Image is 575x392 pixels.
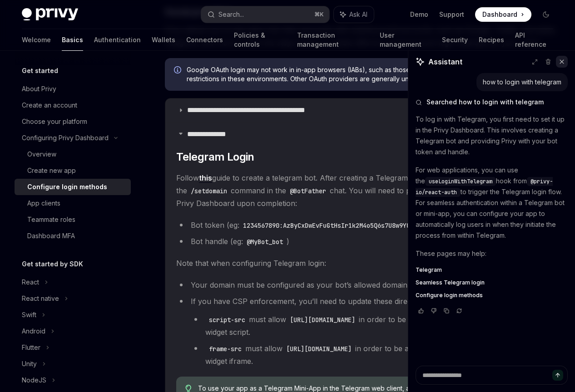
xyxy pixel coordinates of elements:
[27,214,75,225] div: Teammate roles
[15,195,131,211] a: App clients
[15,97,131,113] a: Create an account
[416,114,568,157] p: To log in with Telegram, you first need to set it up in the Privy Dashboard. This involves creati...
[479,29,504,51] a: Recipes
[22,132,109,143] div: Configuring Privy Dashboard
[515,29,553,51] a: API reference
[475,7,531,22] a: Dashboard
[234,29,286,51] a: Policies & controls
[15,211,131,228] a: Teammate roles
[27,149,56,160] div: Overview
[483,78,561,87] div: how to login with telegram
[442,29,468,51] a: Security
[243,237,287,247] code: @MyBot_bot
[62,29,83,51] a: Basics
[176,150,254,164] span: Telegram Login
[416,165,568,241] p: For web applications, you can use the hook from to trigger the Telegram login flow. For seamless ...
[416,266,568,274] a: Telegram
[27,230,75,241] div: Dashboard MFA
[199,173,212,183] a: this
[27,165,76,176] div: Create new app
[22,277,39,288] div: React
[201,6,329,23] button: Search...⌘K
[22,29,51,51] a: Welcome
[22,342,40,353] div: Flutter
[22,259,83,269] h5: Get started by SDK
[410,10,428,19] a: Demo
[22,358,37,369] div: Unity
[416,178,553,196] span: @privy-io/react-auth
[218,9,244,20] div: Search...
[416,98,568,107] button: Searched how to login with telegram
[205,344,245,354] code: frame-src
[416,292,568,299] a: Configure login methods
[416,292,483,299] span: Configure login methods
[22,83,56,94] div: About Privy
[187,65,550,83] span: Google OAuth login may not work in in-app browsers (IABs), such as those embedded in social apps,...
[297,29,369,51] a: Transaction management
[22,8,78,21] img: dark logo
[482,10,517,19] span: Dashboard
[205,315,249,325] code: script-src
[239,220,414,230] code: 1234567890:AzByCxDwEvFuGtHsIr1k2M4o5Q6s7U8w9Y0
[439,10,464,19] a: Support
[22,100,77,111] div: Create an account
[22,309,36,320] div: Swift
[176,171,547,210] span: Follow guide to create a telegram bot. After creating a Telegram bot, you must set your domain us...
[191,342,547,367] li: must allow in order to be able to render [PERSON_NAME]’s widget iframe.
[286,315,359,325] code: [URL][DOMAIN_NAME]
[176,257,547,269] span: Note that when configuring Telegram login:
[22,65,58,76] h5: Get started
[539,7,553,22] button: Toggle dark mode
[22,326,45,337] div: Android
[349,10,367,19] span: Ask AI
[552,370,563,381] button: Send message
[176,219,547,231] li: Bot token (eg: )
[94,29,141,51] a: Authentication
[15,81,131,97] a: About Privy
[27,198,60,209] div: App clients
[191,313,547,338] li: must allow in order to be able to download [PERSON_NAME]’s widget script.
[176,279,547,291] li: Your domain must be configured as your bot’s allowed domain.
[416,279,568,286] a: Seamless Telegram login
[426,98,544,107] span: Searched how to login with telegram
[416,248,568,259] p: These pages may help:
[22,116,87,127] div: Choose your platform
[334,6,374,23] button: Ask AI
[15,162,131,179] a: Create new app
[15,228,131,244] a: Dashboard MFA
[22,375,46,386] div: NodeJS
[176,295,547,367] li: If you have CSP enforcement, you’ll need to update these directives:
[186,29,223,51] a: Connectors
[174,66,183,75] svg: Info
[314,11,324,18] span: ⌘ K
[429,178,492,185] span: useLoginWithTelegram
[286,186,330,196] code: @BotFather
[283,344,355,354] code: [URL][DOMAIN_NAME]
[15,146,131,162] a: Overview
[152,29,175,51] a: Wallets
[187,186,231,196] code: /setdomain
[27,181,107,192] div: Configure login methods
[416,266,442,274] span: Telegram
[380,29,431,51] a: User management
[15,113,131,130] a: Choose your platform
[416,279,485,286] span: Seamless Telegram login
[428,56,462,67] span: Assistant
[15,179,131,195] a: Configure login methods
[22,293,59,304] div: React native
[176,235,547,248] li: Bot handle (eg: )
